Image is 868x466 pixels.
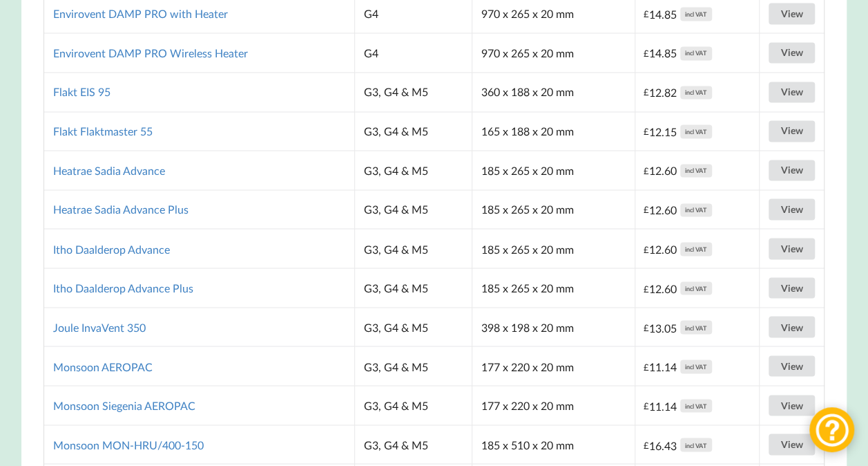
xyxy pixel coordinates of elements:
button: Filter Missing? [601,108,693,133]
td: 177 x 220 x 20 mm [472,385,635,425]
td: G3, G4 & M5 [354,189,472,229]
div: incl VAT [680,203,712,216]
a: View [769,238,815,259]
a: View [769,160,815,181]
td: G3, G4 & M5 [354,228,472,268]
div: 12.60 [644,164,711,177]
div: 11.14 [644,399,711,412]
td: G3, G4 & M5 [354,346,472,385]
td: 398 x 198 x 20 mm [472,307,635,346]
a: Envirovent DAMP PRO with Heater [53,7,228,20]
div: incl VAT [680,360,712,373]
a: Heatrae Sadia Advance [53,164,165,177]
a: View [769,42,815,64]
td: G3, G4 & M5 [354,111,472,151]
a: Flakt EIS 95 [53,85,110,98]
a: Envirovent DAMP PRO Wireless Heater [53,46,248,59]
a: Heatrae Sadia Advance Plus [53,203,189,216]
div: 12.82 [644,86,711,99]
a: View [769,120,815,142]
a: View [769,395,815,416]
td: G3, G4 & M5 [354,385,472,425]
a: View [769,198,815,220]
div: incl VAT [680,242,712,255]
span: £ [644,361,649,372]
span: £ [644,86,649,97]
span: £ [644,321,649,333]
div: 16.43 [644,438,711,451]
a: Monsoon Siegenia AEROPAC [53,398,195,411]
a: View [769,316,815,337]
div: OR [383,72,397,143]
td: 185 x 265 x 20 mm [472,150,635,189]
td: 177 x 220 x 20 mm [472,346,635,385]
div: 14.85 [644,7,711,20]
div: incl VAT [680,46,712,59]
div: Select or Type Width [460,44,548,54]
span: £ [644,126,649,137]
div: incl VAT [680,164,712,177]
div: incl VAT [680,86,712,99]
h3: Find by Manufacturer and Model [10,10,332,26]
h3: Find by Dimensions (Millimeters) [449,10,771,26]
td: G3, G4 & M5 [354,268,472,307]
span: £ [644,165,649,176]
a: Itho Daalderop Advance [53,242,170,255]
a: View [769,277,815,299]
td: 185 x 510 x 20 mm [472,425,635,464]
div: incl VAT [680,281,712,295]
div: Select Manufacturer [21,44,108,54]
span: £ [644,400,649,411]
div: 12.15 [644,124,711,138]
div: incl VAT [680,438,712,451]
a: Joule InvaVent 350 [53,320,146,333]
td: 165 x 188 x 20 mm [472,111,635,151]
td: 970 x 265 x 20 mm [472,32,635,72]
div: 12.60 [644,203,711,216]
div: 12.60 [644,281,711,295]
div: 13.05 [644,320,711,333]
td: G3, G4 & M5 [354,72,472,111]
span: £ [644,204,649,215]
span: £ [644,48,649,59]
td: 360 x 188 x 20 mm [472,72,635,111]
a: View [769,355,815,377]
div: incl VAT [680,320,712,333]
a: View [769,434,815,455]
span: £ [644,439,649,450]
a: Flakt Flaktmaster 55 [53,124,153,138]
td: G3, G4 & M5 [354,307,472,346]
a: View [769,3,815,24]
td: 185 x 265 x 20 mm [472,228,635,268]
a: Itho Daalderop Advance Plus [53,281,193,294]
a: Monsoon AEROPAC [53,360,153,373]
div: incl VAT [680,399,712,412]
button: Filter Missing? [164,108,255,133]
a: View [769,82,815,103]
div: 11.14 [644,360,711,373]
td: 185 x 265 x 20 mm [472,189,635,229]
div: incl VAT [680,124,712,138]
div: 12.60 [644,242,711,255]
a: Monsoon MON-HRU/400-150 [53,438,204,451]
td: 185 x 265 x 20 mm [472,268,635,307]
div: incl VAT [680,7,712,20]
span: £ [644,243,649,254]
span: £ [644,283,649,294]
td: G3, G4 & M5 [354,425,472,464]
td: G3, G4 & M5 [354,150,472,189]
td: G4 [354,32,472,72]
div: 14.85 [644,46,711,59]
span: £ [644,8,649,19]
